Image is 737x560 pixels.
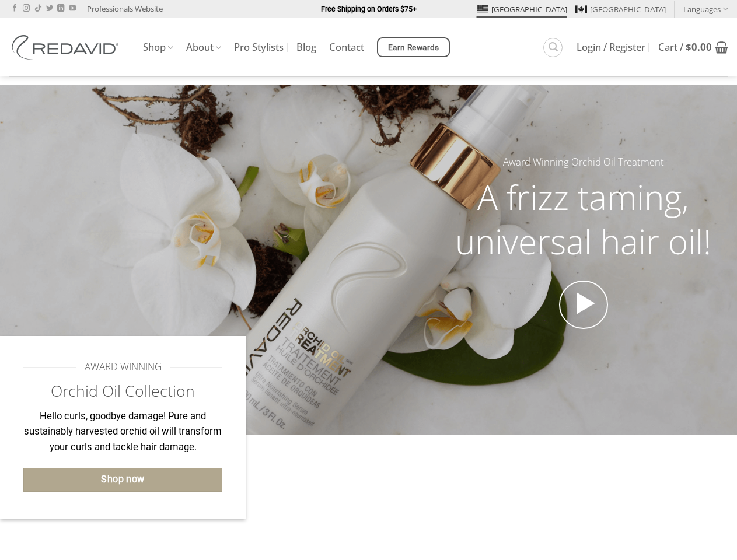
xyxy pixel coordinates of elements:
a: Blog [296,37,316,58]
a: Shop now [23,468,222,492]
p: Hello curls, goodbye damage! Pure and sustainably harvested orchid oil will transform your curls ... [23,409,222,456]
h5: Award Winning Orchid Oil Treatment [439,155,728,170]
a: Follow on Instagram [23,5,30,13]
a: Follow on Facebook [11,5,18,13]
a: [GEOGRAPHIC_DATA] [477,1,567,18]
a: Follow on LinkedIn [57,5,64,13]
a: About [186,36,221,59]
a: Follow on TikTok [34,5,41,13]
strong: Free Shipping on Orders $75+ [321,5,417,13]
a: Pro Stylists [234,37,284,58]
a: Contact [329,37,364,58]
span: Login / Register [577,43,645,52]
a: Search [543,38,563,57]
a: Shop [143,36,173,59]
span: $ [686,40,691,54]
img: REDAVID Salon Products | United States [9,35,125,60]
a: Earn Rewards [377,37,450,57]
bdi: 0.00 [686,40,712,54]
h2: Orchid Oil Collection [23,381,222,401]
span: Shop now [101,472,145,487]
span: AWARD WINNING [85,359,162,375]
a: Languages [683,1,728,17]
span: Cart / [658,43,712,52]
a: [GEOGRAPHIC_DATA] [575,1,666,18]
span: Earn Rewards [388,41,439,54]
a: View cart [658,34,728,60]
a: Login / Register [577,37,645,58]
h2: A frizz taming, universal hair oil! [439,175,728,263]
a: Follow on Twitter [46,5,53,13]
a: Follow on YouTube [69,5,76,13]
a: Open video in lightbox [559,281,608,330]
